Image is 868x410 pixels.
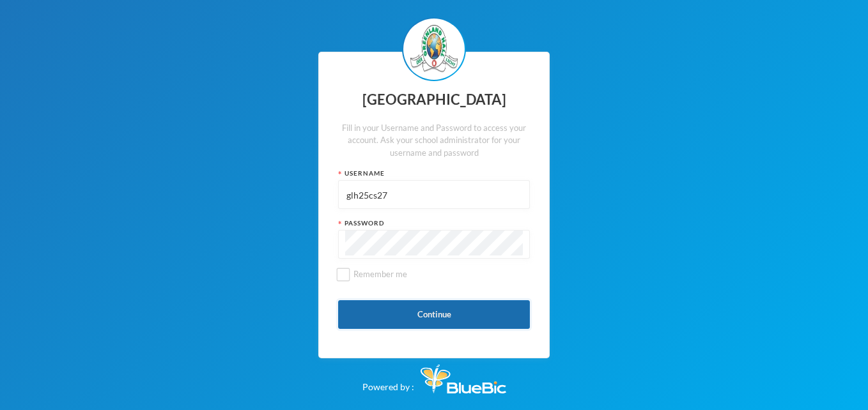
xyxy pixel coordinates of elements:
div: Fill in your Username and Password to access your account. Ask your school administrator for your... [338,122,530,160]
div: [GEOGRAPHIC_DATA] [338,87,530,112]
div: Password [338,218,530,228]
span: Remember me [348,269,412,279]
div: Username [338,169,530,178]
button: Continue [338,300,530,329]
div: Powered by : [362,358,506,393]
img: Bluebic [421,365,506,393]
